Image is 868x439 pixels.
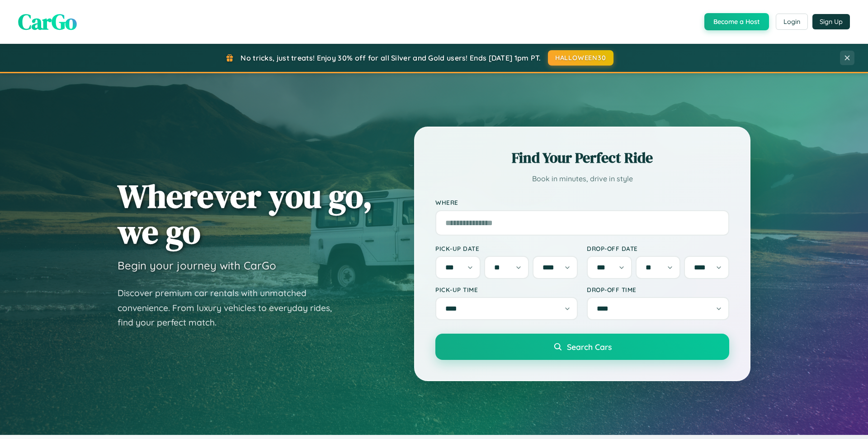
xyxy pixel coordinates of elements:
[567,342,612,352] span: Search Cars
[435,172,729,185] p: Book in minutes, drive in style
[118,259,276,272] h3: Begin your journey with CarGo
[435,148,729,168] h2: Find Your Perfect Ride
[587,286,729,293] label: Drop-off Time
[776,14,808,30] button: Login
[704,13,769,30] button: Become a Host
[18,7,77,37] span: CarGo
[435,245,578,252] label: Pick-up Date
[435,199,729,207] label: Where
[435,286,578,293] label: Pick-up Time
[118,286,344,330] p: Discover premium car rentals with unmatched convenience. From luxury vehicles to everyday rides, ...
[812,14,850,29] button: Sign Up
[118,178,373,250] h1: Wherever you go, we go
[435,334,729,360] button: Search Cars
[548,50,613,66] button: HALLOWEEN30
[587,245,729,252] label: Drop-off Date
[241,53,541,62] span: No tricks, just treats! Enjoy 30% off for all Silver and Gold users! Ends [DATE] 1pm PT.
